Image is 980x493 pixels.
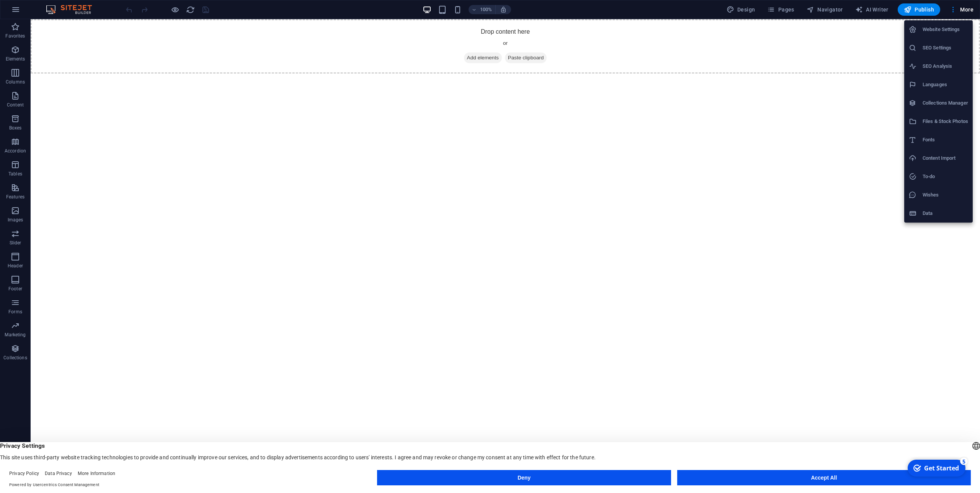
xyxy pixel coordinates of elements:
h6: SEO Settings [923,43,968,52]
h6: SEO Analysis [923,62,968,71]
h6: Website Settings [923,25,968,34]
h6: Languages [923,80,968,89]
h6: To-do [923,172,968,181]
span: Paste clipboard [474,33,516,44]
h6: Content Import [923,154,968,163]
h6: Data [923,209,968,218]
h6: Collections Manager [923,98,968,108]
div: 5 [57,1,64,8]
div: Get Started 5 items remaining, 0% complete [4,3,62,20]
h6: Fonts [923,135,968,144]
h6: Files & Stock Photos [923,117,968,126]
h6: Wishes [923,190,968,200]
span: Add elements [433,33,471,44]
div: Get Started [21,7,56,16]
